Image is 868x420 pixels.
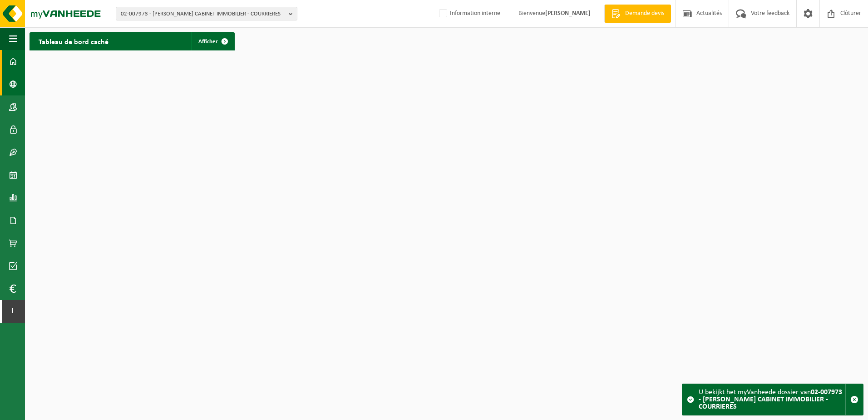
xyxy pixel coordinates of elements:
span: 02-007973 - [PERSON_NAME] CABINET IMMOBILIER - COURRIERES [121,7,285,21]
span: I [9,300,16,323]
button: 02-007973 - [PERSON_NAME] CABINET IMMOBILIER - COURRIERES [116,7,297,20]
div: U bekijkt het myVanheede dossier van [699,384,845,415]
strong: [PERSON_NAME] [545,10,591,17]
a: Demande devis [604,5,671,23]
h2: Tableau de bord caché [30,32,118,50]
span: Demande devis [623,9,666,18]
span: Afficher [198,39,218,45]
label: Information interne [437,7,500,20]
a: Afficher [191,32,234,50]
strong: 02-007973 - [PERSON_NAME] CABINET IMMOBILIER - COURRIERES [699,389,842,410]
